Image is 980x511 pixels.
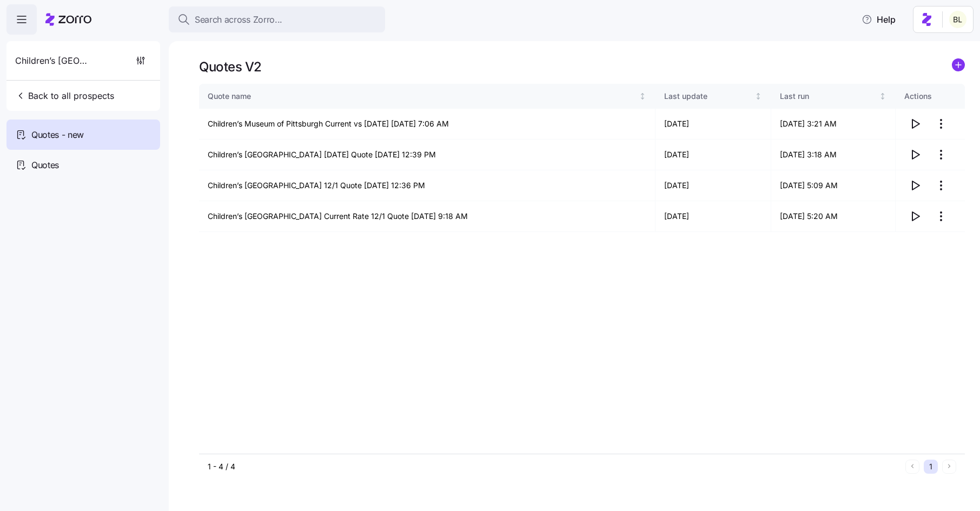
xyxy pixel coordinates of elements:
div: Last run [780,90,877,102]
button: Previous page [905,460,919,474]
td: [DATE] 5:20 AM [771,201,896,232]
h1: Quotes V2 [199,58,262,75]
td: Children’s Museum of Pittsburgh Current vs [DATE] [DATE] 7:06 AM [199,109,655,140]
th: Quote nameNot sorted [199,84,655,109]
td: Children’s [GEOGRAPHIC_DATA] 12/1 Quote [DATE] 12:36 PM [199,170,655,201]
div: Quote name [208,90,637,102]
button: Next page [942,460,956,474]
span: Quotes - new [31,128,84,142]
td: Children’s [GEOGRAPHIC_DATA] [DATE] Quote [DATE] 12:39 PM [199,140,655,170]
a: add icon [952,58,965,75]
td: [DATE] [655,170,771,201]
th: Last updateNot sorted [655,84,771,109]
a: Quotes [6,150,160,180]
span: Children’s [GEOGRAPHIC_DATA] [15,54,93,68]
button: 1 [924,460,938,474]
td: [DATE] [655,140,771,170]
div: Not sorted [879,92,886,100]
td: [DATE] 5:09 AM [771,170,896,201]
div: Not sorted [639,92,646,100]
td: Children’s [GEOGRAPHIC_DATA] Current Rate 12/1 Quote [DATE] 9:18 AM [199,201,655,232]
img: 2fabda6663eee7a9d0b710c60bc473af [949,11,966,28]
td: [DATE] 3:18 AM [771,140,896,170]
th: Last runNot sorted [771,84,896,109]
div: 1 - 4 / 4 [208,461,901,472]
td: [DATE] [655,109,771,140]
td: [DATE] [655,201,771,232]
div: Not sorted [754,92,762,100]
span: Back to all prospects [15,89,114,102]
a: Quotes - new [6,120,160,150]
div: Actions [904,90,956,102]
svg: add icon [952,58,965,71]
td: [DATE] 3:21 AM [771,109,896,140]
span: Search across Zorro... [195,13,282,26]
button: Back to all prospects [11,85,118,107]
button: Help [853,9,904,30]
div: Last update [664,90,753,102]
span: Quotes [31,158,59,172]
span: Help [862,13,896,26]
button: Search across Zorro... [169,6,385,32]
